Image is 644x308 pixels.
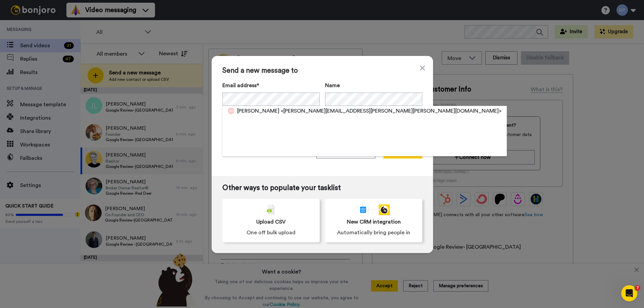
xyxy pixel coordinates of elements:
label: Email address* [222,81,320,89]
span: Upload CSV [256,218,286,226]
span: 7 [635,285,640,291]
span: One off bulk upload [247,229,296,237]
img: am.png [228,108,234,114]
span: [PERSON_NAME] [237,107,279,115]
iframe: Intercom live chat [621,285,637,301]
img: csv-grey.png [267,204,275,215]
span: Other ways to populate your tasklist [222,184,422,192]
span: <[PERSON_NAME][EMAIL_ADDRESS][PERSON_NAME][PERSON_NAME][DOMAIN_NAME]> [281,107,501,115]
span: Name [325,81,340,89]
div: animation [358,204,390,215]
span: New CRM integration [347,218,401,226]
span: Send a new message to [222,67,422,75]
span: Automatically bring people in [337,229,410,237]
